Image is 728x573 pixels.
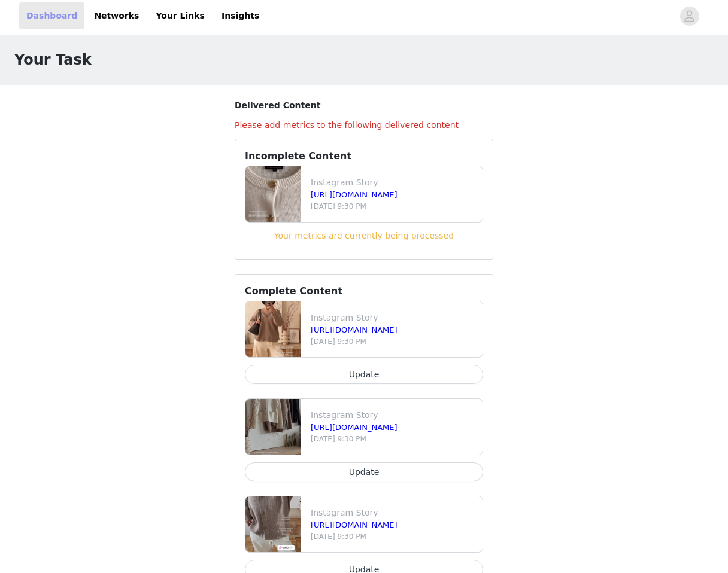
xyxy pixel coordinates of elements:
[87,2,146,29] a: Networks
[311,336,478,347] p: [DATE] 9:30 PM
[148,2,212,29] a: Your Links
[311,325,398,334] a: [URL][DOMAIN_NAME]
[311,201,478,212] p: [DATE] 9:30 PM
[684,7,695,26] div: avatar
[245,496,301,552] img: file
[311,434,478,444] p: [DATE] 9:30 PM
[235,99,493,112] h3: Delivered Content
[235,119,493,132] h4: Please add metrics to the following delivered content
[245,284,483,298] h3: Complete Content
[245,166,301,222] img: file
[274,231,454,240] span: Your metrics are currently being processed
[14,49,92,71] h1: Your Task
[245,301,301,357] img: file
[311,520,398,529] a: [URL][DOMAIN_NAME]
[245,462,483,481] button: Update
[214,2,266,29] a: Insights
[245,399,301,455] img: file
[311,409,478,422] p: Instagram Story
[311,190,398,199] a: [URL][DOMAIN_NAME]
[19,2,84,29] a: Dashboard
[245,365,483,384] button: Update
[311,507,478,519] p: Instagram Story
[311,312,478,324] p: Instagram Story
[245,149,483,163] h3: Incomplete Content
[311,423,398,432] a: [URL][DOMAIN_NAME]
[311,531,478,542] p: [DATE] 9:30 PM
[311,176,478,189] p: Instagram Story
